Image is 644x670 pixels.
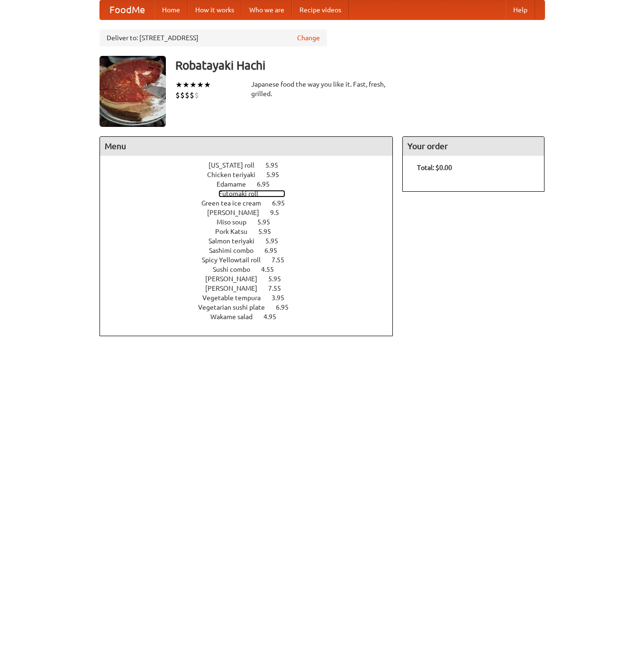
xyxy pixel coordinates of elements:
span: Futomaki roll [218,190,268,197]
li: ★ [175,80,182,90]
a: Green tea ice cream 6.95 [201,199,302,207]
a: [PERSON_NAME] 9.5 [207,209,297,216]
a: [US_STATE] roll 5.95 [209,161,296,169]
a: Salmon teriyaki 5.95 [209,237,296,245]
li: ★ [182,80,190,90]
li: $ [185,90,190,100]
a: Change [297,33,320,43]
span: 5.95 [258,228,281,235]
a: Edamame 6.95 [217,180,287,188]
span: 5.95 [265,161,288,169]
a: Futomaki roll [218,190,285,197]
div: Deliver to: [STREET_ADDRESS] [100,29,327,46]
span: Chicken teriyaki [207,171,265,179]
div: Japanese food the way you like it. Fast, fresh, grilled. [251,80,393,98]
span: Spicy Yellowtail roll [202,256,270,264]
li: $ [180,90,185,100]
span: Sushi combo [213,266,260,273]
h4: Menu [100,137,393,156]
li: ★ [190,80,197,90]
a: Chicken teriyaki 5.95 [207,171,297,179]
span: Pork Katsu [215,228,257,235]
a: How it works [188,0,242,19]
span: 6.95 [276,304,298,311]
span: Wakame salad [210,313,262,321]
span: Salmon teriyaki [209,237,264,245]
span: 9.5 [270,209,289,216]
a: Spicy Yellowtail roll 7.55 [202,256,302,264]
a: Vegetable tempura 3.95 [202,294,302,302]
img: angular.jpg [100,56,166,127]
span: 6.95 [264,247,287,254]
span: 5.95 [266,171,289,179]
span: 5.95 [257,218,280,226]
span: 5.95 [268,275,290,283]
li: $ [194,90,199,100]
span: 4.95 [263,313,286,321]
h3: Robatayaki Hachi [175,56,545,75]
li: ★ [204,80,211,90]
a: [PERSON_NAME] 5.95 [205,275,299,283]
span: 3.95 [272,294,294,302]
li: $ [190,90,194,100]
span: 6.95 [257,180,279,188]
a: Sashimi combo 6.95 [209,247,295,254]
a: Vegetarian sushi plate 6.95 [198,304,306,311]
span: Sashimi combo [209,247,263,254]
a: Home [154,0,188,19]
a: Recipe videos [292,0,349,19]
li: ★ [197,80,204,90]
li: $ [175,90,180,100]
a: Wakame salad 4.95 [210,313,294,321]
span: 5.95 [265,237,288,245]
a: Sushi combo 4.55 [213,266,291,273]
span: [PERSON_NAME] [205,275,267,283]
span: Edamame [217,180,255,188]
span: 6.95 [272,199,294,207]
span: Miso soup [217,218,256,226]
span: 4.55 [261,266,283,273]
a: [PERSON_NAME] 7.55 [205,285,299,292]
a: FoodMe [100,0,154,19]
span: 7.55 [268,285,290,292]
span: [PERSON_NAME] [205,285,267,292]
a: Pork Katsu 5.95 [215,228,289,235]
a: Miso soup 5.95 [217,218,288,226]
span: [PERSON_NAME] [207,209,269,216]
span: Vegetable tempura [202,294,270,302]
a: Help [506,0,535,19]
span: [US_STATE] roll [209,161,264,169]
span: Vegetarian sushi plate [198,304,274,311]
b: Total: $0.00 [417,164,452,171]
a: Who we are [242,0,292,19]
span: 7.55 [272,256,294,264]
h4: Your order [403,137,544,156]
span: Green tea ice cream [201,199,271,207]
